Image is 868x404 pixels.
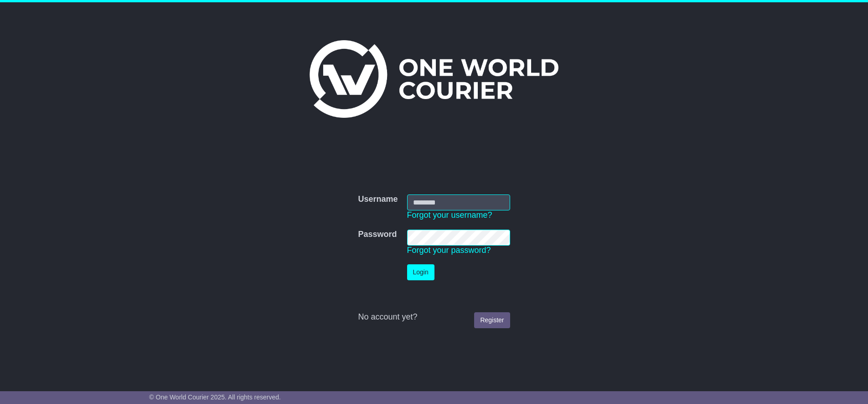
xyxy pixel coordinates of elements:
a: Register [474,312,510,328]
span: © One World Courier 2025. All rights reserved. [149,394,281,401]
a: Forgot your username? [407,210,492,220]
label: Username [358,194,398,205]
button: Login [407,264,434,280]
img: One World [310,40,558,118]
a: Forgot your password? [407,246,491,255]
label: Password [358,230,397,240]
div: No account yet? [358,312,510,322]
